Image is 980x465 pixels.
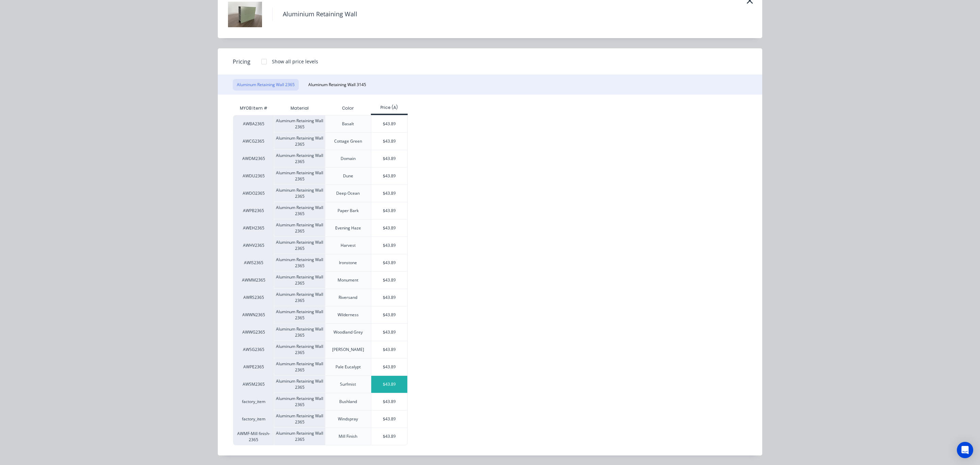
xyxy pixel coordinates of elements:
div: AWSM2365 [233,375,274,393]
div: AWPE2365 [233,358,274,375]
div: $43.89 [371,202,408,219]
div: Aluminum Retaining Wall 2365 [274,219,325,237]
div: $43.89 [371,411,408,428]
div: Wilderness [338,312,359,318]
div: Windspray [338,416,358,422]
div: Material [274,101,325,115]
div: [PERSON_NAME] [332,347,364,353]
div: $43.89 [371,272,408,289]
div: $43.89 [371,167,408,185]
div: AWDO2365 [233,185,274,202]
div: AWSG2365 [233,341,274,358]
button: Aluminum Retaining Wall 2365 [233,79,299,91]
div: Price (A) [371,105,408,111]
button: Aluminum Retaining Wall 3145 [304,79,370,91]
div: $43.89 [371,289,408,306]
div: $43.89 [371,254,408,271]
div: Cottage Green [334,138,362,144]
div: Show all price levels [272,58,318,65]
div: Ironstone [339,260,357,266]
div: Aluminum Retaining Wall 2365 [274,358,325,375]
div: $43.89 [371,237,408,254]
div: Surfmist [340,381,356,387]
div: Aluminum Retaining Wall 2365 [274,323,325,341]
div: Aluminum Retaining Wall 2365 [274,271,325,289]
span: Pricing [233,58,250,66]
div: $43.89 [371,324,408,341]
div: $43.89 [371,341,408,358]
div: Aluminum Retaining Wall 2365 [274,115,325,132]
div: AWIS2365 [233,254,274,271]
div: Basalt [342,121,354,127]
div: AWCG2365 [233,132,274,150]
div: factory_item [233,393,274,410]
h4: Aluminium Retaining Wall [272,8,367,21]
div: AWMM2365 [233,271,274,289]
div: AWHV2365 [233,237,274,254]
div: AWBA2365 [233,115,274,132]
div: Deep Ocean [336,190,360,196]
div: AWPB2365 [233,202,274,219]
div: MYOB Item # [233,101,274,115]
div: $43.89 [371,133,408,150]
div: AWEH2365 [233,219,274,237]
div: Pale Eucalypt [336,364,361,370]
div: Woodland Grey [333,329,363,335]
div: Color [337,100,359,117]
div: Aluminum Retaining Wall 2365 [274,254,325,271]
div: Aluminum Retaining Wall 2365 [274,428,325,445]
div: $43.89 [371,150,408,167]
div: Evening Haze [335,225,361,231]
div: Aluminum Retaining Wall 2365 [274,306,325,323]
div: $43.89 [371,428,408,445]
div: Mill Finish [339,433,357,439]
div: Aluminum Retaining Wall 2365 [274,237,325,254]
div: Harvest [341,242,356,248]
div: Aluminum Retaining Wall 2365 [274,410,325,428]
div: Open Intercom Messenger [957,442,973,458]
div: $43.89 [371,220,408,237]
div: $43.89 [371,358,408,375]
div: Aluminum Retaining Wall 2365 [274,132,325,150]
div: $43.89 [371,115,408,132]
div: $43.89 [371,393,408,410]
div: Aluminum Retaining Wall 2365 [274,375,325,393]
div: Aluminum Retaining Wall 2365 [274,167,325,185]
div: AWDU2365 [233,167,274,185]
div: Domain [341,156,356,162]
div: $43.89 [371,376,408,393]
div: Paper Bark [338,208,359,214]
div: AWDM2365 [233,150,274,167]
div: Bushland [339,399,357,405]
div: AWWG2365 [233,323,274,341]
div: $43.89 [371,185,408,202]
div: Aluminum Retaining Wall 2365 [274,341,325,358]
div: Riversand [339,294,357,301]
div: factory_item [233,410,274,428]
div: Aluminum Retaining Wall 2365 [274,150,325,167]
div: Monument [338,277,358,283]
div: Aluminum Retaining Wall 2365 [274,393,325,410]
div: Aluminum Retaining Wall 2365 [274,289,325,306]
div: AWMF-Mill finish-2365 [233,428,274,445]
div: AWWN2365 [233,306,274,323]
div: Aluminum Retaining Wall 2365 [274,202,325,219]
div: $43.89 [371,306,408,323]
div: Aluminum Retaining Wall 2365 [274,185,325,202]
div: Dune [343,173,353,179]
div: AWRS2365 [233,289,274,306]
